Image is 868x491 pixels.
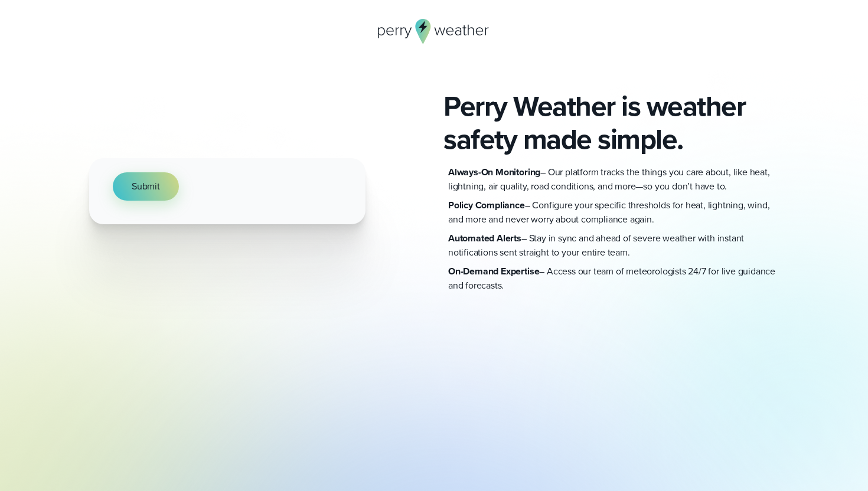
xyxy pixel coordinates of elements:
[448,198,779,227] p: – Configure your specific thresholds for heat, lightning, wind, and more and never worry about co...
[448,165,540,179] strong: Always-On Monitoring
[448,198,525,212] strong: Policy Compliance
[448,231,521,245] strong: Automated Alerts
[443,90,779,156] h2: Perry Weather is weather safety made simple.
[132,179,160,194] span: Submit
[448,231,779,260] p: – Stay in sync and ahead of severe weather with instant notifications sent straight to your entir...
[448,165,779,194] p: – Our platform tracks the things you care about, like heat, lightning, air quality, road conditio...
[113,172,179,201] button: Submit
[448,264,539,278] strong: On-Demand Expertise
[448,264,779,293] p: – Access our team of meteorologists 24/7 for live guidance and forecasts.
